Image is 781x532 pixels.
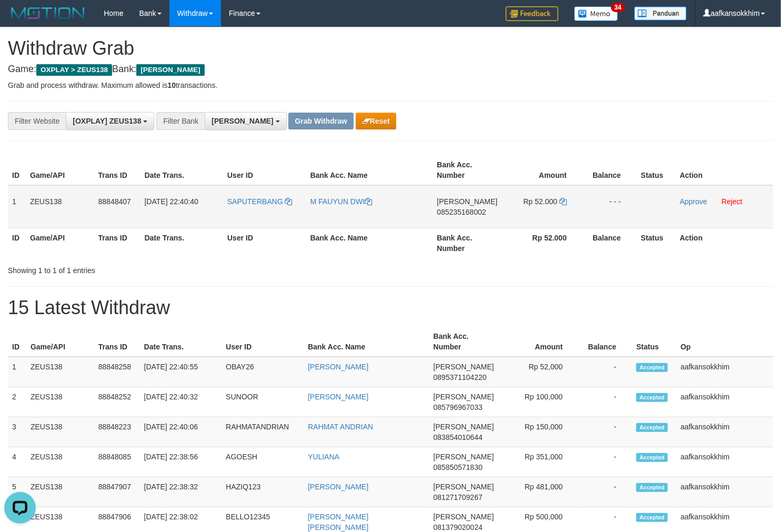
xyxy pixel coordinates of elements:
[140,357,222,387] td: [DATE] 22:40:55
[308,363,368,371] a: [PERSON_NAME]
[437,208,486,216] span: Copy 085235168002 to clipboard
[676,387,773,417] td: aafkansokkhim
[434,483,494,491] span: [PERSON_NAME]
[722,197,743,206] a: Reject
[8,417,26,447] td: 3
[222,327,304,357] th: User ID
[94,357,140,387] td: 88848258
[434,463,483,471] span: Copy 085850571830 to clipboard
[306,228,433,258] th: Bank Acc. Name
[676,447,773,477] td: aafkansokkhim
[140,447,222,477] td: [DATE] 22:38:56
[308,423,373,431] a: RAHMAT ANDRIAN
[498,387,579,417] td: Rp 100,000
[636,513,668,522] span: Accepted
[8,327,26,357] th: ID
[26,185,94,228] td: ZEUS138
[94,477,140,507] td: 88847907
[308,393,368,401] a: [PERSON_NAME]
[26,417,94,447] td: ZEUS138
[583,228,637,258] th: Balance
[36,64,112,76] span: OXPLAY > ZEUS138
[8,297,773,318] h1: 15 Latest Withdraw
[434,493,483,501] span: Copy 081271709267 to clipboard
[676,155,773,185] th: Action
[498,417,579,447] td: Rp 150,000
[94,155,141,185] th: Trans ID
[676,477,773,507] td: aafkansokkhim
[141,155,223,185] th: Date Trans.
[8,357,26,387] td: 1
[26,155,94,185] th: Game/API
[140,327,222,357] th: Date Trans.
[8,447,26,477] td: 4
[498,327,579,357] th: Amount
[140,477,222,507] td: [DATE] 22:38:32
[136,64,204,76] span: [PERSON_NAME]
[94,228,141,258] th: Trans ID
[222,357,304,387] td: OBAY26
[634,6,687,21] img: panduan.png
[498,447,579,477] td: Rp 351,000
[308,513,368,531] a: [PERSON_NAME] [PERSON_NAME]
[578,387,632,417] td: -
[434,403,483,411] span: Copy 085796967033 to clipboard
[434,393,494,401] span: [PERSON_NAME]
[636,423,668,432] span: Accepted
[636,483,668,492] span: Accepted
[8,112,66,130] div: Filter Website
[145,197,198,206] span: [DATE] 22:40:40
[636,363,668,372] span: Accepted
[288,113,353,129] button: Grab Withdraw
[306,155,433,185] th: Bank Acc. Name
[8,80,773,91] p: Grab and process withdraw. Maximum allowed is transactions.
[583,185,637,228] td: - - -
[156,112,205,130] div: Filter Bank
[8,387,26,417] td: 2
[434,513,494,521] span: [PERSON_NAME]
[578,447,632,477] td: -
[205,112,286,130] button: [PERSON_NAME]
[356,113,396,129] button: Reset
[8,5,88,21] img: MOTION_logo.png
[434,373,487,382] span: Copy 0895371104220 to clipboard
[8,38,773,59] h1: Withdraw Grab
[94,417,140,447] td: 88848223
[227,197,283,206] span: SAPUTERBANG
[26,477,94,507] td: ZEUS138
[578,417,632,447] td: -
[434,433,483,441] span: Copy 083854010644 to clipboard
[94,447,140,477] td: 88848085
[676,417,773,447] td: aafkansokkhim
[498,477,579,507] td: Rp 481,000
[583,155,637,185] th: Balance
[433,228,502,258] th: Bank Acc. Number
[636,453,668,462] span: Accepted
[222,477,304,507] td: HAZIQ123
[26,327,94,357] th: Game/API
[223,228,306,258] th: User ID
[524,197,558,206] span: Rp 52.000
[223,155,306,185] th: User ID
[434,423,494,431] span: [PERSON_NAME]
[26,387,94,417] td: ZEUS138
[578,327,632,357] th: Balance
[559,197,567,206] a: Copy 52000 to clipboard
[304,327,429,357] th: Bank Acc. Name
[212,117,273,125] span: [PERSON_NAME]
[140,387,222,417] td: [DATE] 22:40:32
[222,417,304,447] td: RAHMATANDRIAN
[140,417,222,447] td: [DATE] 22:40:06
[676,357,773,387] td: aafkansokkhim
[141,228,223,258] th: Date Trans.
[8,64,773,75] h4: Game: Bank:
[308,453,339,461] a: YULIANA
[8,261,317,276] div: Showing 1 to 1 of 1 entries
[222,387,304,417] td: SUNOOR
[498,357,579,387] td: Rp 52,000
[8,185,26,228] td: 1
[502,228,583,258] th: Rp 52.000
[222,447,304,477] td: AGOESH
[8,155,26,185] th: ID
[167,81,176,89] strong: 10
